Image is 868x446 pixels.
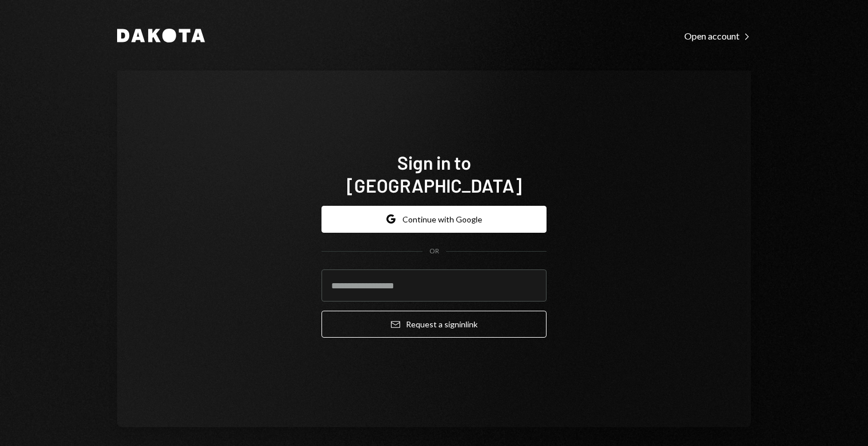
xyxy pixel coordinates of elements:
div: Open account [684,30,751,42]
div: OR [429,247,439,256]
h1: Sign in to [GEOGRAPHIC_DATA] [321,151,547,197]
a: Open account [684,29,751,42]
button: Request a signinlink [321,311,547,338]
button: Continue with Google [321,206,547,233]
